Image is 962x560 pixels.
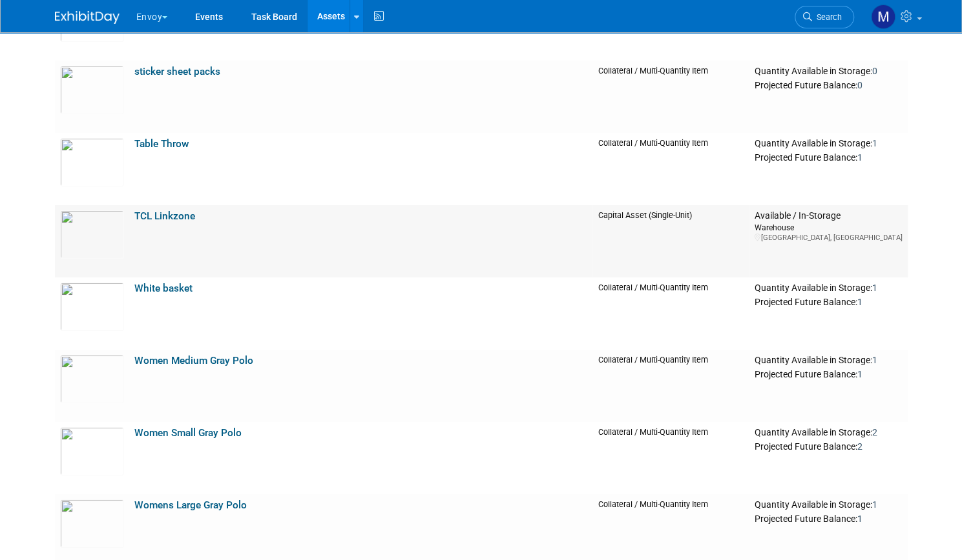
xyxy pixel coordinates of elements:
span: 1 [857,369,862,379]
td: Collateral / Multi-Quantity Item [592,350,749,422]
span: 1 [872,283,877,293]
a: Search [795,6,854,28]
img: Matt h [871,5,895,29]
td: Capital Asset (Single-Unit) [592,205,749,277]
div: [GEOGRAPHIC_DATA], [GEOGRAPHIC_DATA] [754,233,902,243]
span: 1 [872,355,877,365]
div: Quantity Available in Storage: [754,138,902,150]
a: Women Small Gray Polo [134,427,242,439]
span: 1 [872,138,877,148]
div: Quantity Available in Storage: [754,355,902,366]
td: Collateral / Multi-Quantity Item [592,61,749,133]
td: Collateral / Multi-Quantity Item [592,277,749,350]
a: sticker sheet packs [134,66,220,77]
a: Women Medium Gray Polo [134,355,253,366]
div: Projected Future Balance: [754,150,902,164]
div: Projected Future Balance: [754,294,902,308]
span: 2 [872,427,877,437]
a: White basket [134,283,193,294]
div: Projected Future Balance: [754,366,902,381]
span: 1 [857,514,862,524]
span: 2 [857,441,862,452]
img: ExhibitDay [55,11,120,24]
span: 0 [857,80,862,90]
span: 1 [857,297,862,307]
a: TCL Linkzone [134,210,195,222]
div: Projected Future Balance: [754,511,902,525]
td: Collateral / Multi-Quantity Item [592,133,749,205]
div: Warehouse [754,222,902,233]
div: Quantity Available in Storage: [754,66,902,77]
a: Table Throw [134,138,189,150]
div: Quantity Available in Storage: [754,283,902,294]
div: Quantity Available in Storage: [754,427,902,439]
span: 1 [872,499,877,510]
span: 0 [872,66,877,76]
div: Projected Future Balance: [754,77,902,92]
div: Available / In-Storage [754,210,902,222]
span: Search [812,12,842,22]
span: 1 [857,152,862,163]
div: Quantity Available in Storage: [754,499,902,511]
div: Projected Future Balance: [754,439,902,453]
td: Collateral / Multi-Quantity Item [592,422,749,494]
a: Womens Large Gray Polo [134,499,247,511]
